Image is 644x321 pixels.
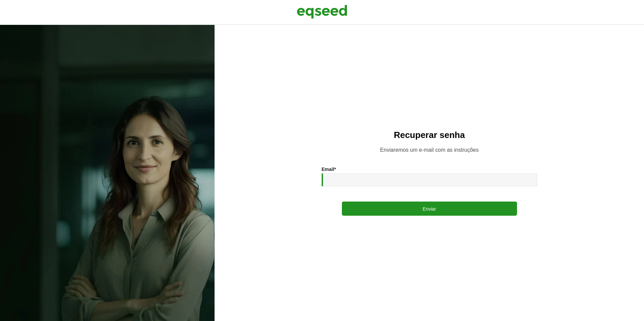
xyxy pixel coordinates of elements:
[228,130,631,140] h2: Recuperar senha
[334,167,336,172] span: Este campo é obrigatório.
[228,147,631,153] p: Enviaremos um e-mail com as instruções
[297,3,347,20] img: EqSeed Logo
[342,202,517,216] button: Enviar
[322,167,336,172] label: Email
